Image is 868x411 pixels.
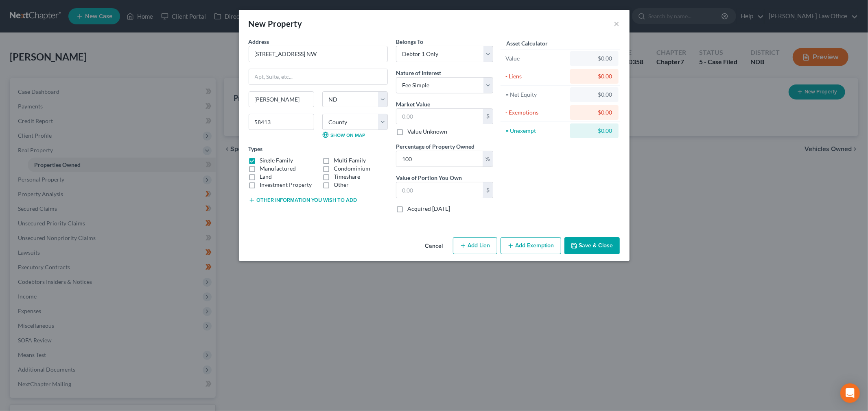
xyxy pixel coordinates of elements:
[564,237,620,254] button: Save & Close
[396,109,483,124] input: 0.00
[407,205,450,213] label: Acquired [DATE]
[505,72,567,80] div: - Liens
[396,182,483,198] input: 0.00
[396,38,423,45] span: Belongs To
[396,151,483,167] input: 0.00
[260,164,296,173] label: Manufactured
[577,91,612,99] div: $0.00
[501,237,561,254] button: Add Exemption
[577,72,612,80] div: $0.00
[505,54,567,63] div: Value
[505,91,567,99] div: = Net Equity
[249,145,263,153] label: Types
[453,237,497,254] button: Add Lien
[483,151,493,167] div: %
[483,182,493,198] div: $
[334,173,360,181] label: Timeshare
[396,142,474,151] label: Percentage of Property Owned
[419,238,450,254] button: Cancel
[260,181,312,189] label: Investment Property
[260,173,272,181] label: Land
[577,108,612,117] div: $0.00
[614,19,620,28] button: ×
[407,128,447,136] label: Value Unknown
[505,108,567,117] div: - Exemptions
[396,69,441,77] label: Nature of Interest
[249,18,302,29] div: New Property
[249,69,387,84] input: Apt, Suite, etc...
[396,173,462,182] label: Value of Portion You Own
[506,39,548,48] label: Asset Calculator
[334,164,370,173] label: Condominium
[577,127,612,135] div: $0.00
[577,54,612,63] div: $0.00
[334,181,349,189] label: Other
[260,156,293,164] label: Single Family
[249,197,357,203] button: Other information you wish to add
[249,46,387,62] input: Enter address...
[396,100,430,108] label: Market Value
[249,92,314,107] input: Enter city...
[334,156,366,164] label: Multi Family
[505,127,567,135] div: = Unexempt
[483,109,493,124] div: $
[840,383,860,403] div: Open Intercom Messenger
[322,132,365,138] a: Show on Map
[249,114,314,130] input: Enter zip...
[249,38,269,45] span: Address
